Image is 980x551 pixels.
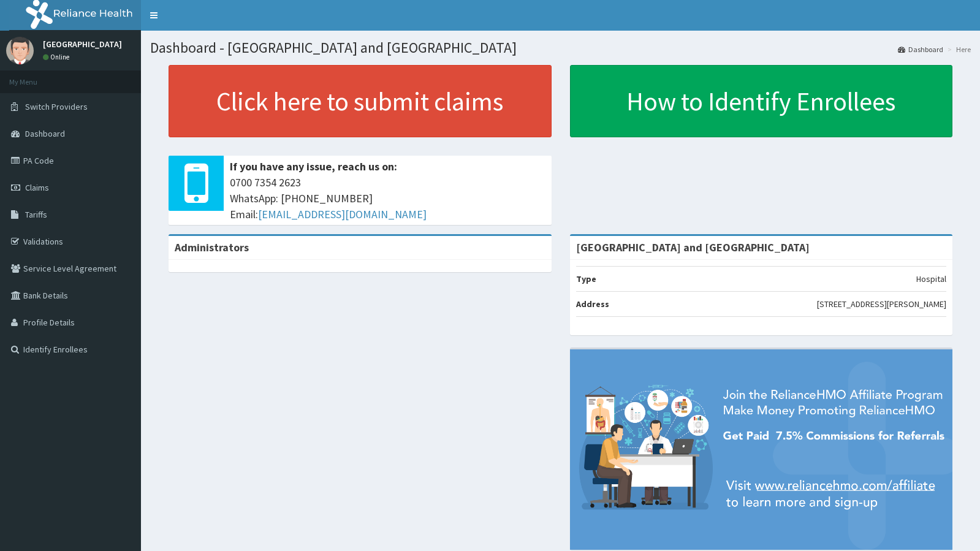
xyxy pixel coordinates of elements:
p: [STREET_ADDRESS][PERSON_NAME] [817,298,946,310]
img: provider-team-banner.png [570,349,953,550]
span: Switch Providers [25,101,88,112]
strong: [GEOGRAPHIC_DATA] and [GEOGRAPHIC_DATA] [576,240,810,254]
li: Here [944,44,971,55]
span: Claims [25,182,49,193]
span: Dashboard [25,128,65,139]
b: If you have any issue, reach us on: [230,159,397,173]
a: Dashboard [898,44,943,55]
b: Type [576,273,596,284]
h1: Dashboard - [GEOGRAPHIC_DATA] and [GEOGRAPHIC_DATA] [150,40,971,56]
p: [GEOGRAPHIC_DATA] [43,40,122,48]
span: 0700 7354 2623 WhatsApp: [PHONE_NUMBER] Email: [230,175,545,222]
p: Hospital [916,273,946,285]
a: Online [43,53,72,61]
img: User Image [6,37,34,64]
a: How to Identify Enrollees [570,65,953,137]
a: Click here to submit claims [169,65,552,137]
a: [EMAIL_ADDRESS][DOMAIN_NAME] [258,207,427,221]
span: Tariffs [25,209,47,220]
b: Administrators [175,240,249,254]
b: Address [576,298,609,310]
